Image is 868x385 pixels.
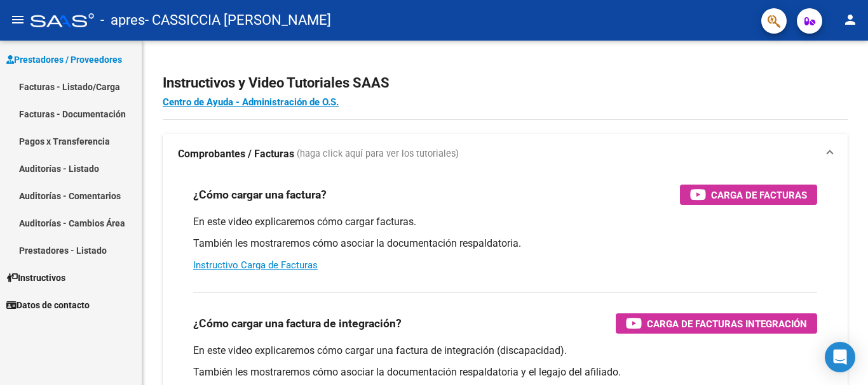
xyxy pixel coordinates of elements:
p: También les mostraremos cómo asociar la documentación respaldatoria y el legajo del afiliado. [193,365,817,379]
div: Open Intercom Messenger [825,342,855,372]
span: Carga de Facturas [711,187,807,203]
span: - CASSICCIA [PERSON_NAME] [145,6,331,34]
span: Carga de Facturas Integración [647,316,807,332]
a: Centro de Ayuda - Administración de O.S. [163,96,339,108]
span: Prestadores / Proveedores [6,53,122,67]
h2: Instructivos y Video Tutoriales SAAS [163,71,848,95]
button: Carga de Facturas [680,185,817,205]
span: Instructivos [6,271,65,285]
span: (haga click aquí para ver los tutoriales) [297,147,459,161]
mat-expansion-panel-header: Comprobantes / Facturas (haga click aquí para ver los tutoriales) [163,134,848,174]
span: Datos de contacto [6,298,90,312]
h3: ¿Cómo cargar una factura? [193,186,327,204]
h3: ¿Cómo cargar una factura de integración? [193,315,402,332]
p: En este video explicaremos cómo cargar una factura de integración (discapacidad). [193,344,817,358]
button: Carga de Facturas Integración [616,313,817,334]
strong: Comprobantes / Facturas [178,147,294,161]
span: - apres [100,6,145,34]
mat-icon: menu [10,12,25,27]
mat-icon: person [843,12,858,27]
a: Instructivo Carga de Facturas [193,259,318,271]
p: También les mostraremos cómo asociar la documentación respaldatoria. [193,237,817,251]
p: En este video explicaremos cómo cargar facturas. [193,215,817,229]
